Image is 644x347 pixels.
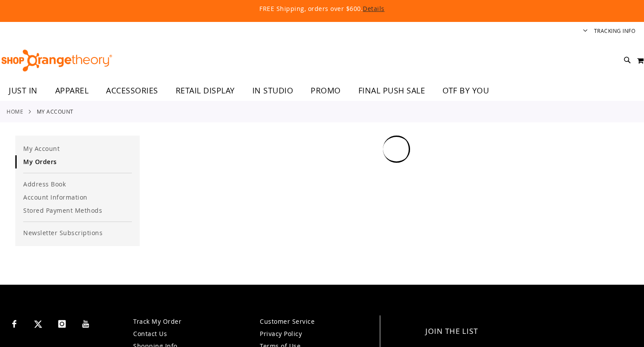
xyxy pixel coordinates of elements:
a: Privacy Policy [260,329,302,338]
span: RETAIL DISPLAY [176,81,235,100]
a: Contact Us [133,329,167,338]
a: IN STUDIO [244,81,302,101]
img: Twitter [34,320,42,328]
a: Visit our X page [31,315,46,331]
a: Customer Service [260,317,315,326]
a: OTF BY YOU [434,81,498,101]
a: Visit our Instagram page [54,315,70,331]
a: FINAL PUSH SALE [350,81,434,101]
a: My Orders [15,155,140,168]
span: ACCESSORIES [106,81,158,100]
a: APPAREL [46,81,98,101]
a: Visit our Facebook page [7,315,22,331]
span: FINAL PUSH SALE [358,81,425,100]
a: My Account [15,142,140,155]
a: Visit our Youtube page [78,315,94,331]
a: Account Information [15,191,140,204]
a: Track My Order [133,317,181,326]
a: Newsletter Subscriptions [15,226,140,240]
a: Address Book [15,178,140,191]
a: Tracking Info [594,27,636,35]
span: PROMO [311,81,341,100]
a: RETAIL DISPLAY [167,81,244,101]
span: JUST IN [9,81,38,100]
strong: My Account [37,107,74,115]
a: Home [7,107,23,115]
a: ACCESSORIES [97,81,167,101]
h4: Join the List [425,320,627,343]
p: FREE Shipping, orders over $600. [59,4,585,13]
button: Account menu [583,27,587,36]
span: IN STUDIO [252,81,294,100]
a: PROMO [302,81,350,101]
span: OTF BY YOU [442,81,489,100]
a: Details [363,4,385,13]
span: APPAREL [55,81,89,100]
a: Stored Payment Methods [15,204,140,217]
